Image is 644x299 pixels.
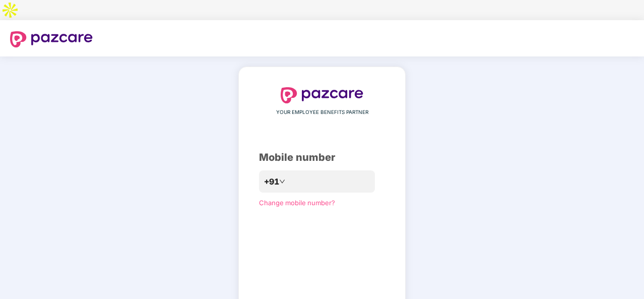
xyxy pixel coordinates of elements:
[259,199,335,207] a: Change mobile number?
[10,31,93,47] img: logo
[281,87,363,103] img: logo
[276,108,368,116] span: YOUR EMPLOYEE BENEFITS PARTNER
[279,178,285,185] span: down
[264,175,279,188] span: +91
[259,150,385,165] div: Mobile number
